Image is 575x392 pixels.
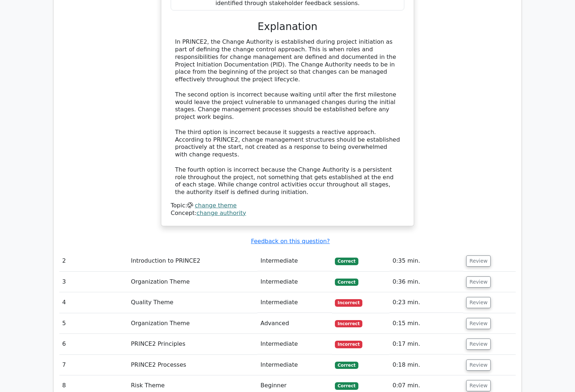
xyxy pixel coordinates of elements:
td: Quality Theme [128,292,257,313]
span: Incorrect [335,299,363,306]
div: Concept: [171,210,404,217]
td: 3 [59,272,128,292]
button: Review [466,318,491,329]
div: In PRINCE2, the Change Authority is established during project initiation as part of defining the... [175,38,400,196]
td: Intermediate [257,355,332,375]
td: Intermediate [257,272,332,292]
td: 5 [59,313,128,334]
td: Intermediate [257,292,332,313]
td: 0:36 min. [389,272,463,292]
td: 0:18 min. [389,355,463,375]
span: Correct [335,382,358,389]
td: 0:35 min. [389,251,463,271]
button: Review [466,359,491,371]
td: Intermediate [257,251,332,271]
span: Incorrect [335,341,363,348]
h3: Explanation [175,21,400,33]
td: Advanced [257,313,332,334]
td: Introduction to PRINCE2 [128,251,257,271]
td: PRINCE2 Principles [128,334,257,354]
a: Feedback on this question? [251,238,330,245]
button: Review [466,339,491,350]
span: Incorrect [335,320,363,327]
button: Review [466,255,491,267]
td: 6 [59,334,128,354]
td: 0:15 min. [389,313,463,334]
button: Review [466,297,491,308]
td: 2 [59,251,128,271]
td: PRINCE2 Processes [128,355,257,375]
button: Review [466,380,491,391]
td: 4 [59,292,128,313]
span: Correct [335,362,358,369]
button: Review [466,276,491,288]
td: Organization Theme [128,272,257,292]
td: Intermediate [257,334,332,354]
a: change theme [195,202,237,209]
span: Correct [335,279,358,286]
td: 0:23 min. [389,292,463,313]
td: Organization Theme [128,313,257,334]
div: Topic: [171,202,404,210]
td: 7 [59,355,128,375]
span: Correct [335,258,358,265]
a: change authority [197,210,246,216]
td: 0:17 min. [389,334,463,354]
